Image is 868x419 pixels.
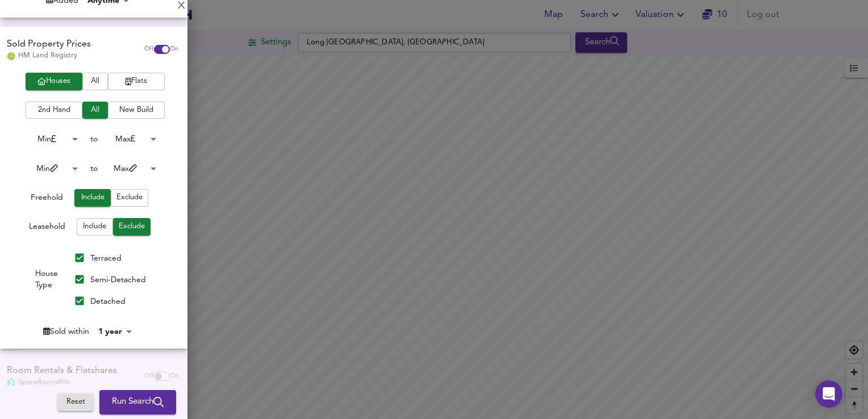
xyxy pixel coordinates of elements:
[19,131,82,148] div: Min
[29,221,65,236] div: Leasehold
[170,45,178,54] span: On
[43,326,89,337] div: Sold within
[113,218,151,236] button: Exclude
[108,102,165,119] button: New Build
[178,2,185,10] div: X
[31,104,77,117] span: 2nd Hand
[26,102,82,119] button: 2nd Hand
[77,218,113,236] button: Include
[74,189,111,207] button: Include
[63,396,88,409] span: Reset
[82,220,107,233] span: Include
[82,73,108,90] button: All
[90,276,146,284] span: Semi-Detached
[815,380,842,408] div: Open Intercom Messenger
[119,220,145,233] span: Exclude
[80,191,105,204] span: Include
[7,38,91,51] div: Sold Property Prices
[112,395,164,410] span: Run Search
[90,298,126,305] span: Detached
[88,104,102,117] span: All
[111,189,148,207] button: Exclude
[98,131,160,148] div: Max
[7,51,91,61] div: HM Land Registry
[19,160,82,178] div: Min
[108,73,165,90] button: Flats
[24,247,69,312] div: House Type
[90,163,98,174] div: to
[31,192,63,207] div: Freehold
[57,394,94,412] button: Reset
[95,326,136,337] div: 1 year
[114,104,159,117] span: New Build
[144,45,154,54] span: Off
[88,75,102,88] span: All
[31,75,77,88] span: Houses
[26,73,82,90] button: Houses
[7,52,15,60] img: Land Registry
[82,102,108,119] button: All
[114,75,159,88] span: Flats
[99,391,176,414] button: Run Search
[90,254,122,262] span: Terraced
[116,191,143,204] span: Exclude
[90,133,98,145] div: to
[98,160,160,178] div: Max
